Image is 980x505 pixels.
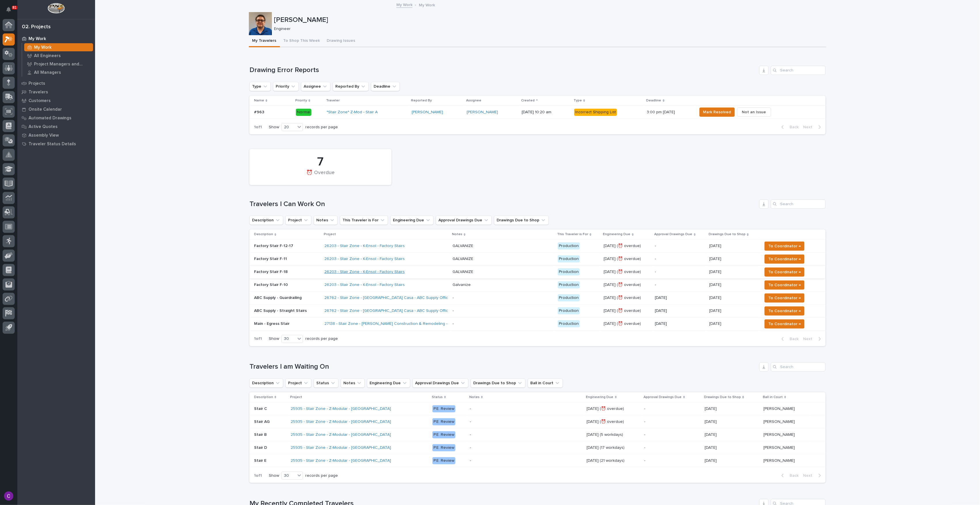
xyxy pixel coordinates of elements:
a: *Stair Zone* Z-Mod - Stair A [327,110,378,115]
h1: Travelers I Can Work On [249,200,757,208]
span: Next [803,473,816,478]
p: Factory Stair F-11 [254,257,320,261]
p: [DATE] (⏰ overdue) [604,295,650,300]
span: To Coordinator → [768,295,801,302]
button: Description [249,216,283,225]
p: [PERSON_NAME] [764,444,796,450]
button: Engineering Due [367,378,410,388]
button: To Coordinator → [765,280,805,290]
button: Notes [341,378,365,388]
div: - [470,419,471,424]
button: To Coordinator → [765,242,805,251]
span: To Coordinator → [768,256,801,263]
button: My Travelers [249,35,280,47]
a: Travelers [17,88,95,96]
div: P.E. Review [432,457,455,464]
p: My Work [29,36,46,42]
p: - [644,445,700,450]
p: [DATE] [705,418,718,424]
p: Active Quotes [29,124,58,129]
p: [DATE] [705,405,718,411]
tr: ABC Supply - Straight Stairs26762 - Stair Zone - [GEOGRAPHIC_DATA] Casa - ABC Supply Office - Pro... [249,304,826,317]
p: Type [574,97,582,104]
p: Project Managers and Engineers [34,62,91,67]
button: users-avatar [3,490,15,502]
p: 1 of 1 [249,332,266,346]
h1: Drawing Error Reports [249,66,757,74]
a: All Managers [22,68,95,76]
p: Stair B [254,431,268,437]
button: Next [801,473,826,478]
p: Description [254,394,273,400]
button: Assignee [301,82,330,91]
p: [DATE] [709,255,722,261]
p: Stair C [254,405,268,411]
span: Back [786,125,799,130]
button: To Coordinator → [765,306,805,316]
input: Search [771,66,826,75]
div: - [453,295,454,300]
p: This Traveler is For [557,231,588,238]
tr: Main - Egress Stair27138 - Stair Zone - [PERSON_NAME] Construction & Remodeling - [GEOGRAPHIC_DAT... [249,317,826,330]
p: Assignee [466,97,481,104]
a: [PERSON_NAME] [412,110,443,115]
a: 26762 - Stair Zone - [GEOGRAPHIC_DATA] Casa - ABC Supply Office [324,308,451,313]
p: [DATE] [709,320,722,326]
p: 1 of 1 [249,120,266,134]
p: Show [269,473,279,478]
div: 30 [282,473,296,479]
p: Stair AG [254,418,271,424]
input: Search [771,362,826,372]
a: Project Managers and Engineers [22,60,95,68]
p: [DATE] (⏰ overdue) [604,257,650,261]
button: Drawing Issues [323,35,359,47]
button: This Traveler is For [340,216,388,225]
p: 81 [13,5,16,10]
p: records per page [305,125,338,130]
div: GALVANIZE [453,270,473,274]
div: P.E. Review [432,405,455,412]
p: Drawings Due to Shop [709,231,746,238]
p: Reported By [411,97,432,104]
button: To Coordinator → [765,319,805,329]
p: [PERSON_NAME] [764,457,796,463]
p: [DATE] [709,294,722,300]
a: 25935 - Stair Zone - Z-Modular - [GEOGRAPHIC_DATA] [291,419,391,424]
p: 3:00 pm [DATE] [647,109,676,115]
button: To Shop This Week [280,35,323,47]
p: Priority [295,97,307,104]
div: 30 [282,336,296,342]
p: [DATE] [705,431,718,437]
tr: Stair EStair E 25935 - Stair Zone - Z-Modular - [GEOGRAPHIC_DATA] P.E. Review- [DATE] (21 workday... [249,454,826,467]
p: Traveler Status Details [29,142,76,147]
div: - [470,458,471,463]
a: Traveler Status Details [17,140,95,148]
p: Factory Stair F-10 [254,282,320,287]
p: Stair D [254,444,268,450]
a: 26762 - Stair Zone - [GEOGRAPHIC_DATA] Casa - ABC Supply Office [324,295,451,300]
p: Notes [452,231,462,238]
span: Mark Resolved [703,109,731,116]
button: To Coordinator → [765,267,805,277]
p: Deadline [646,97,661,104]
tr: Stair AGStair AG 25935 - Stair Zone - Z-Modular - [GEOGRAPHIC_DATA] P.E. Review- [DATE] (⏰ overdu... [249,415,826,428]
div: 20 [282,124,296,130]
div: Production [558,255,580,263]
tr: Factory Stair F-1026203 - Stair Zone - K-Ensol - Factory Stairs Galvanize Production[DATE] (⏰ ove... [249,278,826,291]
p: [PERSON_NAME] [764,431,796,437]
div: 7 [259,155,382,169]
button: To Coordinator → [765,293,805,303]
p: Notes [469,394,480,400]
button: Not an Issue [737,108,771,117]
a: My Work [17,34,95,43]
a: 26203 - Stair Zone - K-Ensol - Factory Stairs [324,257,405,261]
span: Next [803,125,816,130]
button: Drawings Due to Shop [494,216,549,225]
p: - [655,244,705,248]
div: - [453,308,454,313]
tr: Stair CStair C 25935 - Stair Zone - Z-Modular - [GEOGRAPHIC_DATA] P.E. Review- [DATE] (⏰ overdue)... [249,402,826,415]
p: Projects [29,81,45,86]
p: All Engineers [34,53,61,59]
a: 27138 - Stair Zone - [PERSON_NAME] Construction & Remodeling - [GEOGRAPHIC_DATA] [324,321,488,326]
div: - [470,406,471,411]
